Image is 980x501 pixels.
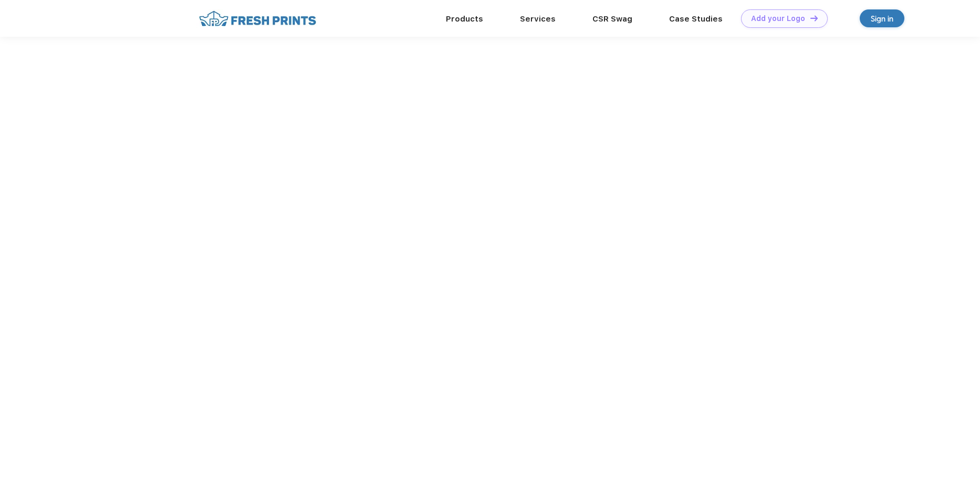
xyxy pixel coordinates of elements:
[860,9,904,27] a: Sign in
[446,14,483,24] a: Products
[810,15,818,21] img: DT
[871,13,893,25] div: Sign in
[196,9,319,28] img: fo%20logo%202.webp
[751,14,805,23] div: Add your Logo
